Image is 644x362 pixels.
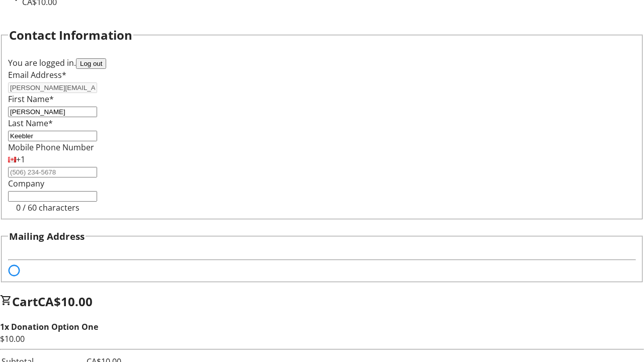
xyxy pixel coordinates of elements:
label: Email Address* [8,69,66,80]
input: (506) 234-5678 [8,167,97,177]
label: Mobile Phone Number [8,142,94,153]
label: First Name* [8,94,54,105]
label: Company [8,178,44,189]
span: Cart [12,293,38,310]
div: You are logged in. [8,57,636,69]
button: Log out [76,58,106,69]
label: Last Name* [8,118,53,129]
h2: Contact Information [9,26,132,44]
tr-character-limit: 0 / 60 characters [16,202,79,213]
h3: Mailing Address [9,229,85,243]
span: CA$10.00 [38,293,93,310]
